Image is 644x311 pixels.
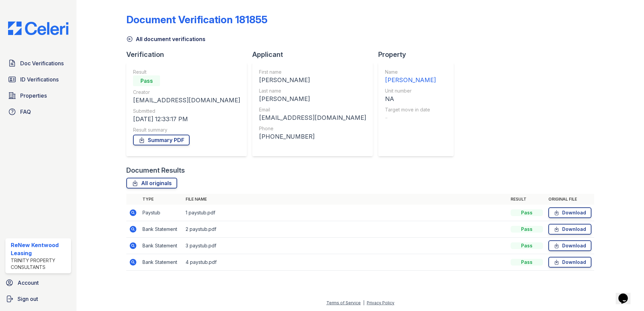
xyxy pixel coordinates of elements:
div: Applicant [252,50,378,59]
div: Name [385,69,436,75]
span: FAQ [20,108,31,116]
th: File name [183,194,508,205]
div: Result [133,69,240,75]
span: Properties [20,92,47,100]
div: Email [259,106,366,113]
a: Download [548,207,591,218]
div: [EMAIL_ADDRESS][DOMAIN_NAME] [259,113,366,123]
a: All originals [126,178,177,188]
a: Doc Verifications [5,57,71,70]
a: All document verifications [126,35,205,43]
div: [PERSON_NAME] [259,75,366,85]
div: Target move in date [385,106,436,113]
span: ID Verifications [20,75,59,83]
a: Sign out [3,292,74,306]
a: Terms of Service [326,300,361,305]
span: Doc Verifications [20,59,64,67]
div: Document Results [126,166,185,175]
img: CE_Logo_Blue-a8612792a0a2168367f1c8372b55b34899dd931a85d93a1a3d3e32e68fde9ad4.png [3,22,74,35]
div: Document Verification 181855 [126,13,267,26]
div: Pass [511,259,543,266]
th: Type [140,194,183,205]
div: Submitted [133,108,240,114]
a: Privacy Policy [367,300,394,305]
td: Bank Statement [140,254,183,271]
div: Phone [259,125,366,132]
div: - [385,113,436,123]
td: Bank Statement [140,221,183,238]
span: Account [18,279,39,287]
div: NA [385,94,436,104]
a: Account [3,276,74,289]
div: [DATE] 12:33:17 PM [133,114,240,124]
a: ID Verifications [5,73,71,86]
a: Name [PERSON_NAME] [385,69,436,85]
a: Download [548,240,591,251]
div: Creator [133,89,240,96]
div: Property [378,50,459,59]
div: [PERSON_NAME] [385,75,436,85]
div: Unit number [385,88,436,94]
span: Sign out [18,295,38,303]
td: Bank Statement [140,238,183,254]
a: Properties [5,89,71,102]
div: Trinity Property Consultants [11,257,68,271]
div: [EMAIL_ADDRESS][DOMAIN_NAME] [133,96,240,105]
div: Pass [133,75,160,86]
div: Result summary [133,127,240,133]
th: Original file [546,194,594,205]
td: 4 paystub.pdf [183,254,508,271]
a: Download [548,257,591,268]
div: | [363,300,364,305]
div: Verification [126,50,252,59]
div: Pass [511,226,543,233]
div: Pass [511,209,543,216]
a: Download [548,224,591,235]
a: Summary PDF [133,135,190,145]
div: Last name [259,88,366,94]
div: First name [259,69,366,75]
div: Pass [511,242,543,249]
div: [PERSON_NAME] [259,94,366,104]
div: ReNew Kentwood Leasing [11,241,68,257]
td: 1 paystub.pdf [183,205,508,221]
div: [PHONE_NUMBER] [259,132,366,141]
iframe: chat widget [616,284,637,304]
td: 2 paystub.pdf [183,221,508,238]
td: Paystub [140,205,183,221]
td: 3 paystub.pdf [183,238,508,254]
a: FAQ [5,105,71,118]
th: Result [508,194,546,205]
